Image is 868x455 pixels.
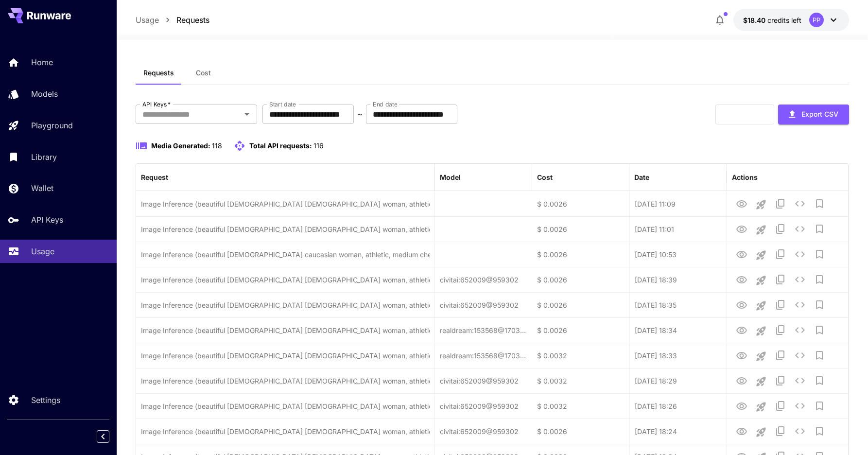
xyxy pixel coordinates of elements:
span: Total API requests: [249,141,312,150]
p: Playground [31,120,73,131]
div: Actions [732,173,758,181]
div: Request [141,173,168,181]
div: Model [440,173,461,181]
p: Home [31,56,53,68]
p: ~ [357,108,363,120]
p: Settings [31,394,60,406]
span: 118 [212,141,222,150]
div: Cost [537,173,553,181]
label: Start date [269,100,296,108]
p: Models [31,88,58,100]
span: Media Generated: [151,141,210,150]
div: Date [634,173,649,181]
div: $18.40149 [743,15,801,25]
label: End date [373,100,397,108]
nav: breadcrumb [136,14,209,26]
p: Usage [31,245,54,257]
p: Wallet [31,182,53,194]
button: $18.40149PP [733,9,849,31]
a: Usage [136,14,159,26]
span: 116 [313,141,324,150]
button: Export CSV [778,105,849,124]
button: Open [240,107,254,121]
p: Library [31,151,57,163]
div: Collapse sidebar [104,428,117,445]
button: Collapse sidebar [97,430,109,443]
span: $18.40 [743,16,767,24]
span: credits left [767,16,801,24]
p: API Keys [31,214,63,226]
span: Requests [143,69,174,77]
div: PP [809,13,824,27]
a: Requests [176,14,209,26]
span: Cost [196,69,211,77]
label: API Keys [142,100,171,108]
